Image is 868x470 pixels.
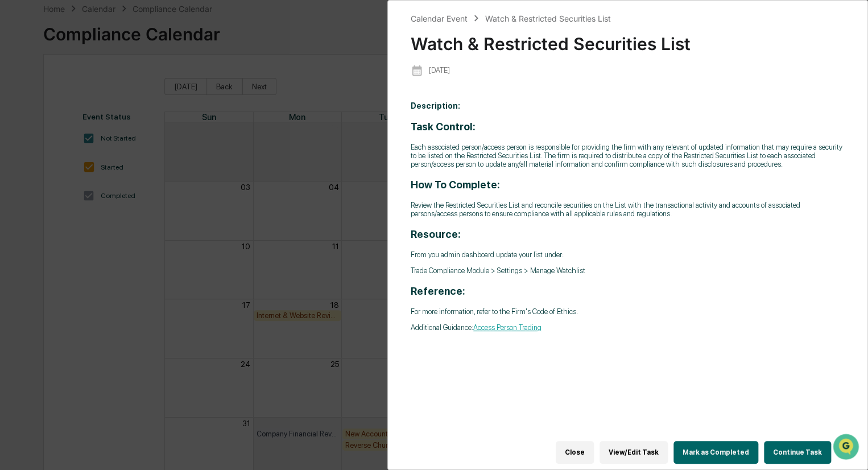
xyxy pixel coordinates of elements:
strong: How To Complete: [411,179,500,191]
button: Mark as Completed [673,441,758,464]
div: 🗄️ [82,145,92,154]
button: Continue Task [764,441,831,464]
span: Attestations [94,143,141,155]
strong: Task Control: [411,121,476,133]
div: Watch & Restricted Securities List [411,24,845,54]
strong: Reference: [411,285,465,297]
a: 🗄️Attestations [78,139,146,159]
span: Data Lookup [23,165,72,176]
div: 🔎 [11,166,20,175]
p: Review the Restricted Securities List and reconcile securities on the List with the transactional... [411,201,845,218]
p: Each associated person/access person is responsible for providing the firm with any relevant of u... [411,143,845,168]
div: Watch & Restricted Securities List [485,14,610,23]
p: How can we help? [11,24,207,42]
p: [DATE] [429,66,450,75]
a: 🖐️Preclearance [7,139,78,159]
span: Pylon [113,193,138,201]
span: Preclearance [23,143,73,155]
p: Additional Guidance: [411,323,845,332]
button: Start new chat [193,90,207,104]
p: From you admin dashboard update your list under: [411,250,845,259]
div: Start new chat [39,87,187,98]
p: For more information, refer to the Firm's Code of Ethics. [411,307,845,316]
strong: Resource: [411,228,461,240]
img: 1746055101610-c473b297-6a78-478c-a979-82029cc54cd1 [11,87,32,108]
button: Close [556,441,594,464]
div: 🖐️ [11,145,20,154]
iframe: Open customer support [832,432,862,463]
a: Powered byPylon [80,192,138,201]
button: View/Edit Task [600,441,668,464]
div: Calendar Event [411,14,468,23]
b: Description: [411,101,460,110]
p: Trade Compliance Module > Settings > Manage Watchlist [411,266,845,275]
div: We're available if you need us! [39,98,144,108]
a: Access Person Trading [473,323,542,332]
a: 🔎Data Lookup [7,160,76,181]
